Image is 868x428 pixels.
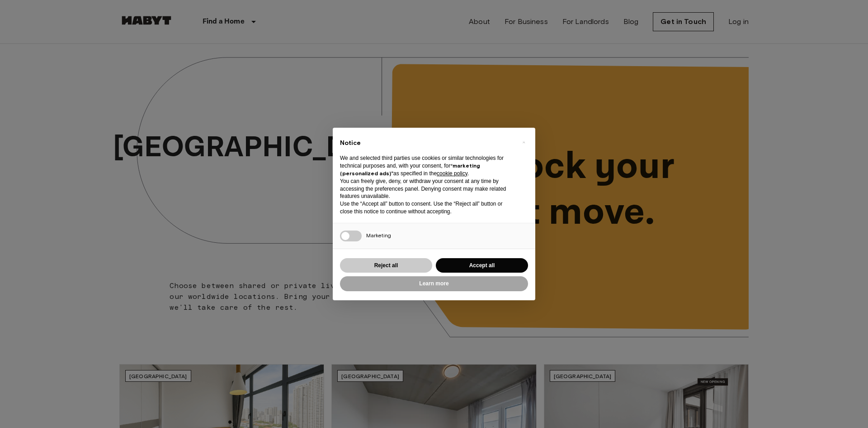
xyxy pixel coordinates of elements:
p: We and selected third parties use cookies or similar technologies for technical purposes and, wit... [340,154,514,177]
span: Marketing [366,232,391,239]
a: cookie policy [437,170,467,177]
button: Accept all [436,258,528,273]
button: Close this notice [516,135,531,149]
p: Use the “Accept all” button to consent. Use the “Reject all” button or close this notice to conti... [340,200,514,216]
button: Learn more [340,276,528,291]
h2: Notice [340,139,514,148]
span: × [522,137,525,148]
strong: “marketing (personalized ads)” [340,162,480,177]
p: You can freely give, deny, or withdraw your consent at any time by accessing the preferences pane... [340,178,514,200]
button: Reject all [340,258,432,273]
